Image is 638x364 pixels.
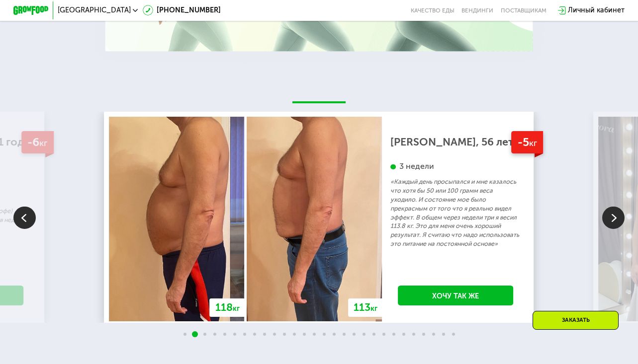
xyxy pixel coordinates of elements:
[40,138,48,148] span: кг
[58,7,131,14] span: [GEOGRAPHIC_DATA]
[501,7,547,14] div: поставщикам
[529,138,537,148] span: кг
[348,298,383,317] div: 113
[461,7,493,14] a: Вендинги
[568,5,625,15] div: Личный кабинет
[398,286,513,305] a: Хочу так же
[390,177,521,248] p: «Каждый день просыпался и мне казалось что хотя бы 50 или 100 грамм веса уходило. И состояние мое...
[370,304,377,313] span: кг
[533,311,619,330] div: Заказать
[210,298,246,317] div: 118
[13,207,36,229] img: Slide left
[390,161,521,172] div: 3 недели
[602,207,625,229] img: Slide right
[233,304,240,313] span: кг
[511,131,543,154] div: -5
[411,7,455,14] a: Качество еды
[143,5,221,15] a: [PHONE_NUMBER]
[21,131,54,154] div: -6
[390,138,521,147] div: [PERSON_NAME], 56 лет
